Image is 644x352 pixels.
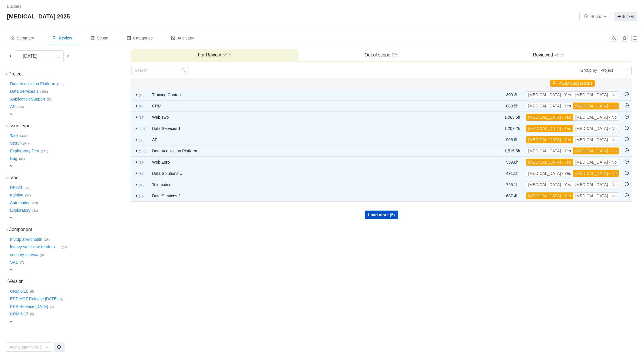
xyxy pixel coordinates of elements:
td: Data Acquisition Platform [149,145,465,157]
span: expand [134,149,139,153]
i: icon: home [10,36,14,40]
i: icon: minus-circle [625,148,629,152]
button: [MEDICAL_DATA] - Yes [526,181,573,188]
button: [MEDICAL_DATA] - No [573,125,619,132]
i: icon: calendar [57,54,60,58]
i: icon: down [625,69,628,73]
h3: For Review [134,52,295,58]
button: [MEDICAL_DATA] - Yes [526,91,573,98]
td: 1,515.5h [502,145,523,157]
small: (194) [21,142,29,145]
small: (7) [20,261,24,264]
span: expand [9,164,14,168]
button: [MEDICAL_DATA] - Yes [526,192,573,199]
span: expand [134,194,139,198]
button: Exploratory [9,206,32,215]
td: Data Solutions UI [149,168,465,179]
i: icon: minus-circle [625,103,629,107]
button: legacy-state-raw-readers-… [9,243,62,252]
i: icon: minus-circle [625,171,629,175]
button: [MEDICAL_DATA] - Yes [526,159,573,166]
button: [MEDICAL_DATA] - Yes [526,125,573,132]
small: (138) [139,149,146,153]
button: [MEDICAL_DATA] - No [573,103,619,109]
h3: Component [9,227,131,232]
button: Automation [9,198,32,207]
small: (57) [139,116,144,119]
small: (60) [139,105,144,108]
span: [MEDICAL_DATA] 2025 [7,12,73,21]
small: (3) [50,305,54,309]
small: (106) [40,90,48,93]
i: icon: search [181,68,185,72]
button: [MEDICAL_DATA] - No [573,181,619,188]
i: icon: minus-circle [625,92,629,96]
button: icon: team [611,35,617,42]
button: Data Acquisition Platform [9,79,57,88]
button: [MEDICAL_DATA] - No [573,114,619,121]
button: [MEDICAL_DATA] - Yes [526,136,573,143]
button: [MEDICAL_DATA] - No [573,147,619,154]
span: expand [134,104,139,108]
button: security-service [9,250,40,259]
button: training [9,191,25,200]
i: icon: minus-circle [625,115,629,119]
button: [MEDICAL_DATA] - No [573,91,619,98]
button: SRE [9,258,20,267]
button: [MEDICAL_DATA] - Yes [526,147,573,154]
small: (106) [139,127,146,130]
span: expand [134,171,139,176]
h3: Issue Type [9,123,131,129]
button: [MEDICAL_DATA] - No [573,170,619,177]
small: (31) [32,209,38,212]
span: expand [134,126,139,131]
small: (8) [40,253,44,257]
button: icon: bell [621,35,628,42]
td: 539.8h [502,157,523,168]
h3: Project [9,71,131,77]
small: (55) [139,172,144,175]
i: icon: control [91,36,95,40]
small: (145) [41,149,48,153]
small: (83) [139,183,144,187]
i: icon: down [5,73,8,76]
button: Task [9,131,20,140]
button: Story [9,139,21,148]
span: Categories [127,36,153,40]
td: 1,083.6h [502,112,523,123]
span: expand [134,92,139,97]
a: Bucket [614,12,637,21]
td: CRM [149,101,465,112]
h3: Reviewed [468,52,629,58]
button: API [9,102,18,111]
td: 309.2h [502,89,523,101]
div: Group by [382,66,632,75]
i: icon: minus-circle [625,137,629,141]
button: CRM 6.16 [9,287,30,296]
span: expand [134,160,139,164]
button: Load more (5) [365,211,398,219]
small: (74) [139,194,144,198]
small: (14) [62,245,68,249]
td: Training Content [149,89,465,101]
small: (402) [20,134,28,138]
button: DPLAT [9,183,25,192]
button: [MEDICAL_DATA] - No [573,192,619,199]
span: expand [9,267,14,272]
td: Web Zero [149,157,465,168]
small: (73) [25,186,30,190]
a: Buckets [7,4,21,9]
span: Scope [91,36,108,40]
td: 795.1h [502,179,523,190]
span: expand [9,319,14,324]
small: (20) [139,93,144,97]
span: 45% [553,52,564,57]
div: Add Custom Field [10,344,42,350]
i: icon: audit [171,36,175,40]
button: Bug [9,154,19,163]
button: [MEDICAL_DATA] - Yes [526,103,573,109]
span: expand [134,137,139,142]
i: icon: minus-circle [625,193,629,197]
button: [MEDICAL_DATA] - Yes [526,114,573,121]
i: icon: search [52,36,57,40]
